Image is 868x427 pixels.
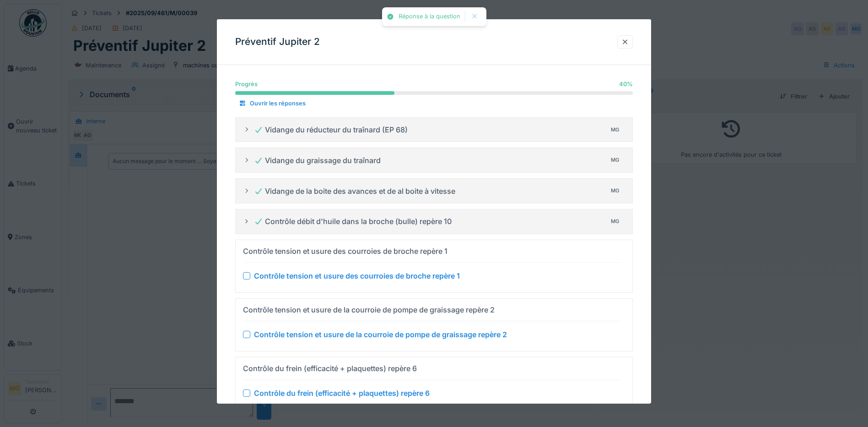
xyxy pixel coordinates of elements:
progress: 40 % [235,91,633,95]
div: Contrôle tension et usure des courroies de broche repère 1 [254,270,460,281]
div: Contrôle tension et usure des courroies de broche repère 1 [243,246,447,257]
div: Contrôle tension et usure de la courroie de pompe de graissage repère 2 [254,329,507,340]
summary: Contrôle tension et usure de la courroie de pompe de graissage repère 2 Contrôle tension et usure... [239,302,629,347]
div: MG [609,123,621,136]
summary: Contrôle débit d'huile dans la broche (bulle) repère 10MG [239,213,629,230]
summary: Vidange de la boite des avances et de al boite à vitesseMG [239,182,629,199]
div: Progrès [235,80,258,88]
div: Vidange du réducteur du traînard (EP 68) [254,124,408,135]
summary: Vidange du réducteur du traînard (EP 68)MG [239,121,629,138]
div: MG [609,184,621,197]
div: Réponse à la question [399,13,460,21]
summary: Contrôle tension et usure des courroies de broche repère 1 Contrôle tension et usure des courroie... [239,244,629,289]
div: Contrôle du frein (efficacité + plaquettes) repère 6 [243,363,417,374]
summary: Contrôle du frein (efficacité + plaquettes) repère 6 Contrôle du frein (efficacité + plaquettes) ... [239,361,629,406]
div: Contrôle tension et usure de la courroie de pompe de graissage repère 2 [243,304,495,315]
div: Contrôle du frein (efficacité + plaquettes) repère 6 [254,388,430,399]
div: MG [609,215,621,228]
div: Vidange du graissage du traînard [254,155,381,166]
summary: Vidange du graissage du traînardMG [239,152,629,169]
div: MG [609,154,621,167]
div: Contrôle débit d'huile dans la broche (bulle) repère 10 [254,216,452,227]
div: 40 % [619,80,633,88]
div: Vidange de la boite des avances et de al boite à vitesse [254,185,455,196]
h3: Préventif Jupiter 2 [235,36,320,48]
div: Ouvrir les réponses [235,97,309,109]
